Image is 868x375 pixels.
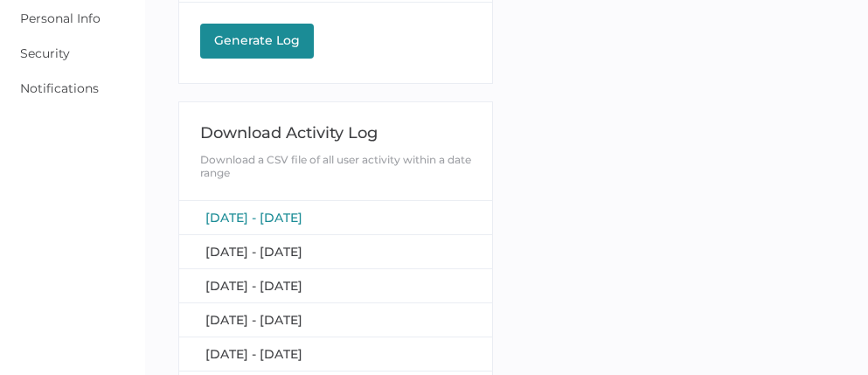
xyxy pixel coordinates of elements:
span: [DATE] - [DATE] [205,244,302,260]
div: Download Activity Log [200,123,472,142]
a: Security [20,45,70,61]
a: Notifications [20,80,99,96]
button: Generate Log [200,24,314,59]
a: Personal Info [20,10,101,26]
span: [DATE] - [DATE] [205,210,302,226]
div: Download a CSV file of all user activity within a date range [200,153,472,179]
span: [DATE] - [DATE] [205,346,302,362]
div: Generate Log [209,32,305,48]
span: [DATE] - [DATE] [205,278,302,294]
span: [DATE] - [DATE] [205,312,302,328]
